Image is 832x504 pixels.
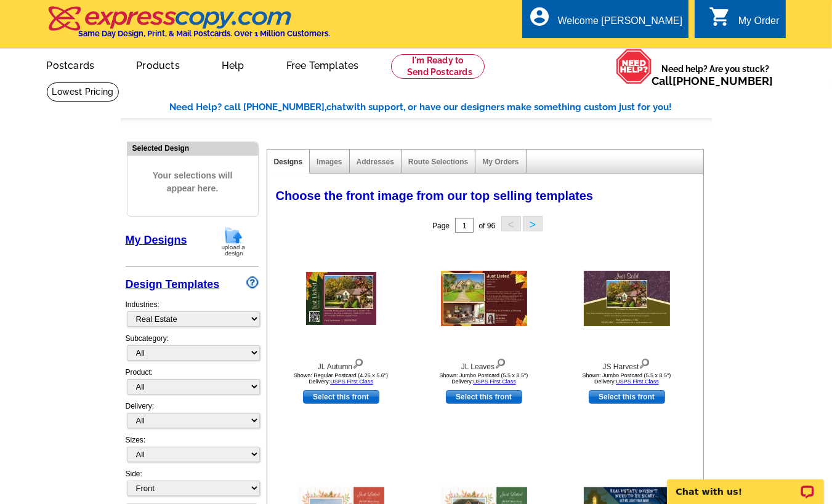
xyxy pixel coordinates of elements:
[616,49,652,84] img: help
[408,158,468,166] a: Route Selections
[246,276,259,289] img: design-wizard-help-icon.png
[202,50,264,79] a: Help
[170,100,712,114] div: Need Help? call [PHONE_NUMBER], with support, or have our designers make something custom just fo...
[584,271,670,326] img: JS Harvest
[673,74,773,87] a: [PHONE_NUMBER]
[127,142,258,154] div: Selected Design
[473,378,516,385] a: USPS First Class
[652,63,780,87] span: Need help? Are you stuck?
[217,226,249,257] img: upload-design
[352,356,364,369] img: view design details
[126,278,220,290] a: Design Templates
[303,390,379,404] a: use this design
[432,222,450,230] span: Page
[330,378,373,385] a: USPS First Class
[709,14,780,29] a: shopping_cart My Order
[137,157,249,207] span: Your selections will appear here.
[501,216,521,231] button: <
[652,74,773,87] span: Call
[528,6,551,28] i: account_circle
[616,378,659,385] a: USPS First Class
[559,356,695,372] div: JS Harvest
[317,158,342,166] a: Images
[273,356,409,372] div: JL Autumn
[558,15,682,33] div: Welcome [PERSON_NAME]
[416,372,552,385] div: Shown: Jumbo Postcard (5.5 x 8.5") Delivery:
[559,372,695,385] div: Shown: Jumbo Postcard (5.5 x 8.5") Delivery:
[659,465,832,504] iframe: LiveChat chat widget
[306,272,376,325] img: JL Autumn
[738,15,780,33] div: My Order
[126,293,259,333] div: Industries:
[523,216,543,231] button: >
[116,50,200,79] a: Products
[416,356,552,372] div: JL Leaves
[126,234,187,246] a: My Designs
[482,158,519,166] a: My Orders
[357,158,394,166] a: Addresses
[479,222,495,230] span: of 96
[126,468,259,497] div: Side:
[47,15,331,38] a: Same Day Design, Print, & Mail Postcards. Over 1 Million Customers.
[273,372,409,385] div: Shown: Regular Postcard (4.25 x 5.6") Delivery:
[126,401,259,434] div: Delivery:
[441,271,527,326] img: JL Leaves
[274,158,303,166] a: Designs
[589,390,665,404] a: use this design
[126,367,259,401] div: Product:
[126,434,259,468] div: Sizes:
[276,189,594,202] span: Choose the front image from our top selling templates
[126,333,259,367] div: Subcategory:
[327,102,347,113] span: chat
[79,29,331,38] h4: Same Day Design, Print, & Mail Postcards. Over 1 Million Customers.
[639,356,650,369] img: view design details
[709,6,731,28] i: shopping_cart
[495,356,506,369] img: view design details
[27,50,115,79] a: Postcards
[446,390,522,404] a: use this design
[267,50,379,79] a: Free Templates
